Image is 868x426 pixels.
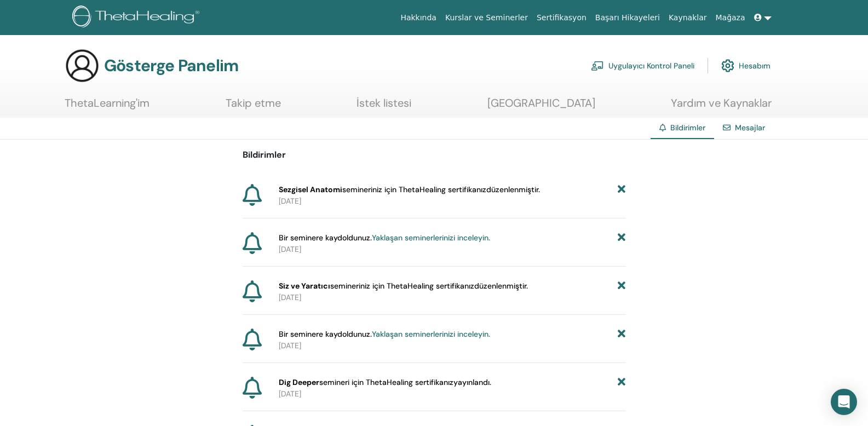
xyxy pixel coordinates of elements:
font: semineriniz için ThetaHealing sertifikanız [342,185,486,194]
font: [DATE] [279,196,301,206]
img: chalkboard-teacher.svg [591,61,604,71]
font: Hakkında [400,13,436,22]
font: Yardım ve Kaynaklar [671,96,772,110]
font: [DATE] [279,244,301,254]
font: düzenlenmiştir. [486,185,540,194]
font: İstek listesi [357,96,411,110]
font: semineriniz için ThetaHealing sertifikanız [330,281,474,291]
div: Open Intercom Messenger [831,389,857,415]
a: Kurslar ve Seminerler [441,8,532,28]
font: Kurslar ve Seminerler [445,13,528,22]
a: Sertifikasyon [532,8,591,28]
font: Başarı Hikayeleri [595,13,660,22]
img: generic-user-icon.jpg [65,48,100,83]
font: düzenlenmiştir. [474,281,528,291]
font: [DATE] [279,389,301,399]
a: Yaklaşan seminerlerinizi inceleyin. [372,233,490,243]
a: ThetaLearning'im [65,96,150,118]
font: Sezgisel Anatomi [279,185,342,194]
font: Kaynaklar [669,13,707,22]
font: Bildirimler [243,149,286,160]
a: Kaynaklar [664,8,711,28]
a: Başarı Hikayeleri [591,8,664,28]
a: [GEOGRAPHIC_DATA] [487,96,595,118]
a: Uygulayıcı Kontrol Paneli [591,54,694,78]
font: Siz ve Yaratıcı [279,281,330,291]
font: Mağaza [715,13,745,22]
font: Hesabım [739,61,771,71]
img: logo.png [72,5,203,30]
a: Yaklaşan seminerlerinizi inceleyin. [372,329,490,339]
a: Hakkında [396,8,441,28]
font: Takip etme [226,96,281,110]
font: semineri için ThetaHealing sertifikanız [319,377,453,387]
a: Takip etme [226,96,281,118]
font: Gösterge Panelim [104,55,238,76]
a: Hesabım [721,54,771,78]
font: [DATE] [279,341,301,350]
a: Mesajlar [735,123,765,133]
font: [DATE] [279,292,301,302]
font: [GEOGRAPHIC_DATA] [487,96,595,110]
font: Dig Deeper [279,377,319,387]
font: Uygulayıcı Kontrol Paneli [608,61,694,71]
font: Bildirimler [670,123,705,133]
a: Yardım ve Kaynaklar [671,96,772,118]
font: Bir seminere kaydoldunuz. [279,233,372,243]
a: Mağaza [711,8,749,28]
font: Bir seminere kaydoldunuz. [279,329,372,339]
a: İstek listesi [357,96,411,118]
font: yayınlandı. [453,377,491,387]
font: ThetaLearning'im [65,96,150,110]
img: cog.svg [721,56,734,75]
font: Sertifikasyon [537,13,587,22]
